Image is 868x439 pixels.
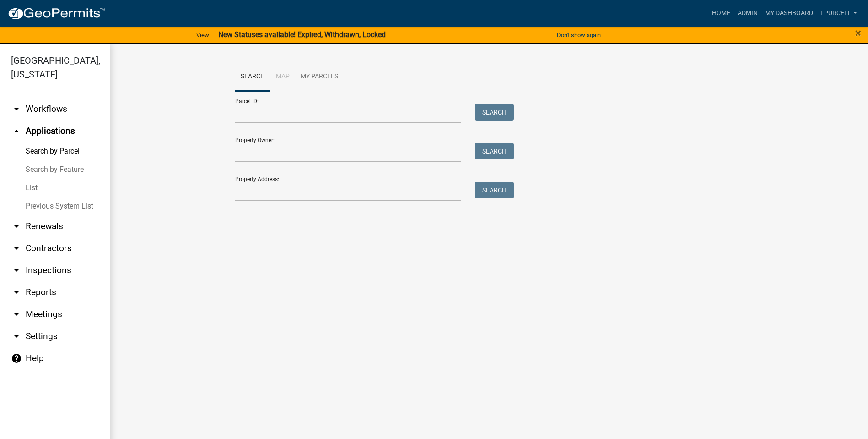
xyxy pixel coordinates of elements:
[11,265,22,276] i: arrow_drop_down
[11,243,22,254] i: arrow_drop_down
[817,5,861,22] a: lpurcell
[11,287,22,298] i: arrow_drop_down
[475,143,514,159] button: Search
[193,27,213,43] a: View
[475,182,514,198] button: Search
[11,353,22,364] i: help
[855,27,861,39] span: ×
[475,104,514,121] button: Search
[11,309,22,320] i: arrow_drop_down
[11,331,22,342] i: arrow_drop_down
[553,27,604,43] button: Don't show again
[295,62,344,92] a: My Parcels
[761,5,817,22] a: My Dashboard
[708,5,734,22] a: Home
[11,126,22,137] i: arrow_drop_up
[734,5,761,22] a: Admin
[235,62,270,92] a: Search
[855,27,861,38] button: Close
[218,30,386,39] strong: New Statuses available! Expired, Withdrawn, Locked
[11,221,22,232] i: arrow_drop_down
[11,104,22,115] i: arrow_drop_down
